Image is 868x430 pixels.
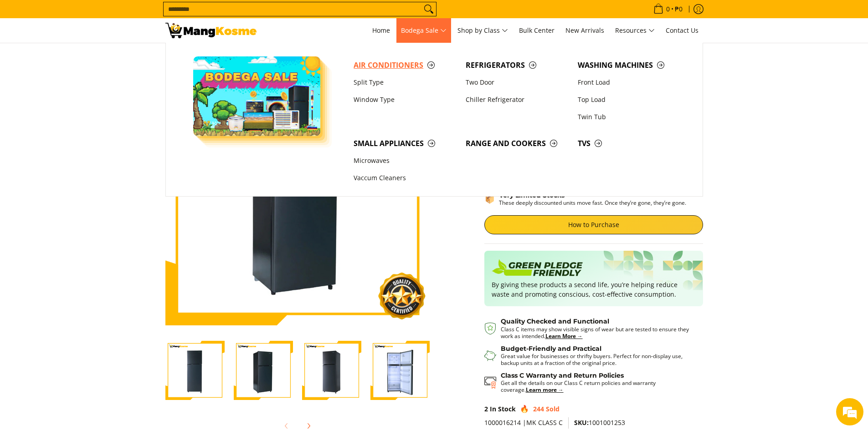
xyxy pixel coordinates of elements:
a: Two Door [461,74,573,91]
p: By giving these products a second life, you’re helping reduce waste and promoting conscious, cost... [492,280,696,299]
a: Shop by Class [453,18,513,43]
a: New Arrivals [561,18,609,43]
span: Air Conditioners [354,60,457,71]
a: Microwaves [349,152,461,170]
a: Refrigerators [461,56,573,74]
p: Get all the details on our Class C return policies and warranty coverage. [501,379,694,393]
a: Window Type [349,91,461,108]
a: Bulk Center [514,18,559,43]
img: Badge sustainability green pledge friendly [492,258,583,280]
a: Split Type [349,74,461,91]
span: Contact Us [666,26,699,35]
a: Front Load [573,74,685,91]
a: Home [368,18,395,43]
span: Washing Machines [578,60,681,71]
span: In Stock [490,405,516,413]
span: Bodega Sale [401,25,447,36]
span: New Arrivals [565,26,604,35]
p: Great value for businesses or thrifty buyers. Perfect for non-display use, backup units at a frac... [501,353,694,366]
span: 1001001253 [574,418,625,427]
img: Condura 10.1 Cu. Ft. Top Freezer Inverter Ref (Class C) l Mang Kosme [165,23,257,38]
span: Small Appliances [354,138,457,149]
span: SKU: [574,418,589,427]
span: 1000016214 |MK CLASS C [484,418,563,427]
img: Condura 10.1 Cu.Ft. No Frost, Top Freezer Inverter Refrigerator, Midnight Slate Gray CTF107i (Cla... [165,341,225,400]
a: Bodega Sale [396,18,451,43]
strong: Budget-Friendly and Practical [501,344,601,353]
span: Home [372,26,390,35]
img: Condura 10.1 Cu.Ft. No Frost, Top Freezer Inverter Refrigerator, Midnight Slate Gray CTF107i (Cla... [234,341,293,400]
button: Search [421,2,436,16]
span: Refrigerators [466,60,569,71]
a: TVs [573,135,685,152]
span: Resources [615,25,655,36]
a: Vaccum Cleaners [349,170,461,187]
img: Bodega Sale [193,56,321,136]
span: Shop by Class [457,25,508,36]
strong: Class C Warranty and Return Policies [501,371,624,379]
span: Range and Cookers [466,138,569,149]
span: 0 [665,6,671,12]
span: Bulk Center [519,26,555,35]
span: • [651,4,685,14]
div: Minimize live chat window [149,5,171,26]
div: Chat with us now [47,51,153,63]
p: These deeply discounted units move fast. Once they’re gone, they’re gone. [499,199,686,206]
p: Class C items may show visible signs of wear but are tested to ensure they work as intended. [501,326,694,339]
span: 244 [533,405,544,413]
img: Condura 10.1 Cu.Ft. No Frost, Top Freezer Inverter Refrigerator, Midnight Slate Gray CTF107i (Cla... [302,341,361,400]
a: Contact Us [661,18,703,43]
nav: Main Menu [266,18,703,43]
strong: Quality Checked and Functional [501,317,609,325]
a: Resources [611,18,659,43]
a: How to Purchase [484,215,703,234]
a: Chiller Refrigerator [461,91,573,108]
a: Twin Tub [573,108,685,126]
a: Washing Machines [573,56,685,74]
span: 2 [484,405,488,413]
span: Sold [546,405,560,413]
a: Learn More → [545,332,583,340]
img: Condura 10.1 Cu.Ft. No Frost, Top Freezer Inverter Refrigerator, Midnight Slate Gray CTF107i (Cla... [370,341,430,400]
span: We're online! [53,115,126,207]
a: Range and Cookers [461,135,573,152]
span: TVs [578,138,681,149]
textarea: Type your message and hit 'Enter' [5,248,174,280]
span: ₱0 [673,6,684,12]
a: Learn more → [526,386,564,394]
a: Small Appliances [349,135,461,152]
a: Top Load [573,91,685,108]
a: Air Conditioners [349,56,461,74]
